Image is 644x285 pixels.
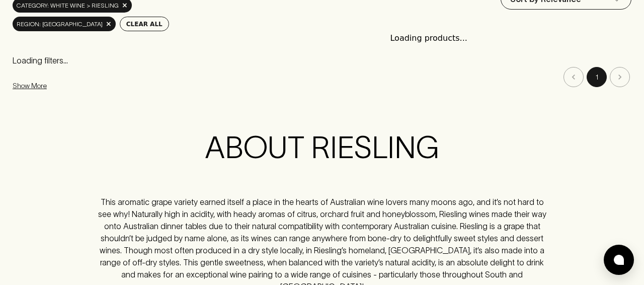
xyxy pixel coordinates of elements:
button: Clear All [120,17,169,31]
button: Show More [13,76,144,96]
img: bubble-icon [614,255,624,265]
nav: pagination navigation [226,67,631,87]
span: Category: white wine > riesling [17,1,119,11]
span: region: [GEOGRAPHIC_DATA] [17,19,103,29]
button: page 1 [587,67,607,87]
div: Loading products... [226,22,631,54]
h2: ABOUT RIESLING [97,129,547,166]
p: Loading filters... [13,54,216,66]
span: × [106,19,112,29]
